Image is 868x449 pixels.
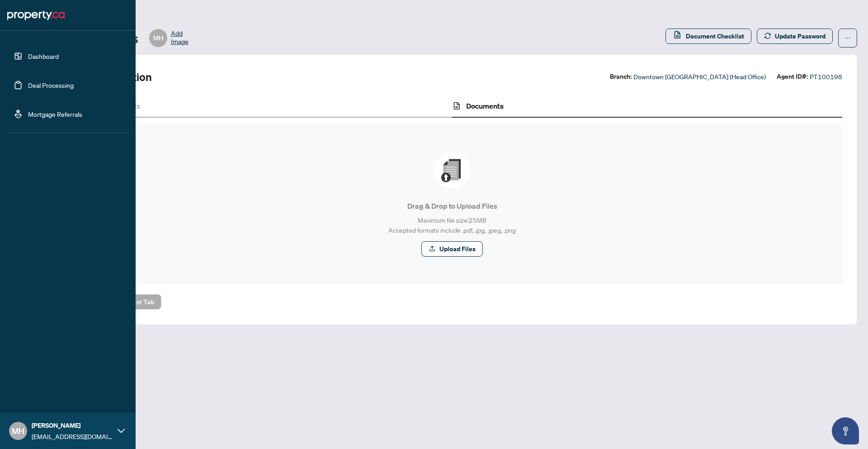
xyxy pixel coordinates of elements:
span: Document Checklist [686,29,744,43]
span: MH [12,425,24,437]
button: Document Checklist [665,29,751,44]
span: [EMAIL_ADDRESS][DOMAIN_NAME] [32,431,113,441]
p: Maximum file size: 25 MB Accepted formats include .pdf, .jpg, .jpeg, .png [80,215,824,235]
span: PT100198 [810,72,842,82]
label: Agent ID#: [777,72,808,82]
span: Downtown [GEOGRAPHIC_DATA] (Head Office) [633,72,766,82]
a: Deal Processing [28,81,74,89]
p: Drag & Drop to Upload Files [80,201,824,211]
img: File Upload [434,152,470,188]
label: Branch: [610,72,632,82]
img: logo [7,8,65,23]
button: Upload Files [421,241,483,257]
span: File UploadDrag & Drop to Upload FilesMaximum file size:25MBAccepted formats include .pdf, .jpg, ... [73,136,831,272]
a: Mortgage Referrals [28,110,82,118]
h4: Documents [466,100,504,111]
button: Next Tab [121,294,161,310]
span: ellipsis [844,35,851,41]
span: Add Image [171,29,189,47]
span: [PERSON_NAME] [32,420,113,430]
a: Dashboard [28,52,59,60]
span: Update Password [775,29,826,43]
button: Update Password [757,29,833,44]
span: Upload Files [439,242,476,256]
button: Open asap [832,417,859,444]
span: MH [153,33,163,43]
